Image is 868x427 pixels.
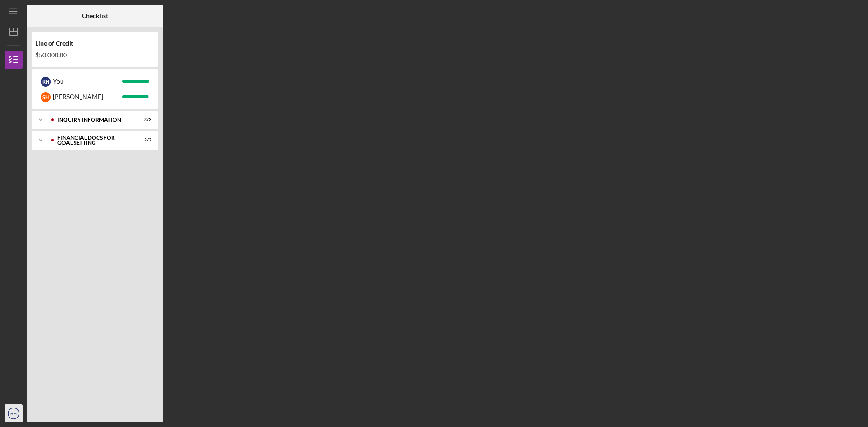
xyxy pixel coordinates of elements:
[57,135,129,145] div: Financial Docs for Goal Setting
[41,92,51,102] div: S H
[57,117,129,122] div: INQUIRY INFORMATION
[10,411,17,416] text: RH
[135,137,151,143] div: 2 / 2
[5,404,23,422] button: RH
[35,40,155,47] div: Line of Credit
[35,52,155,59] div: $50,000.00
[41,77,51,87] div: R H
[53,89,122,104] div: [PERSON_NAME]
[82,12,108,19] b: Checklist
[135,117,151,122] div: 3 / 3
[53,74,122,89] div: You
